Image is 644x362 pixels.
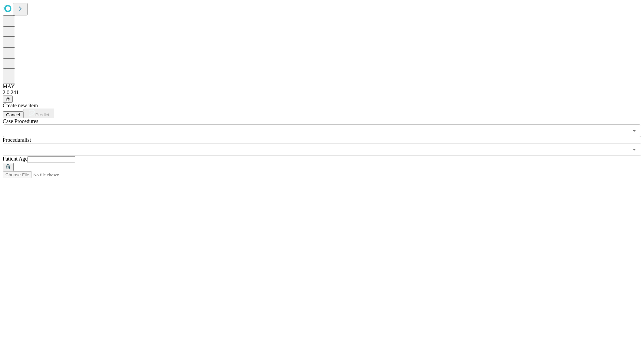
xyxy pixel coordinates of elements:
[5,97,10,102] span: @
[3,89,641,96] div: 2.0.241
[3,103,38,108] span: Create new item
[3,96,13,103] button: @
[35,112,49,117] span: Predict
[6,112,20,117] span: Cancel
[630,126,639,135] button: Open
[23,109,54,118] button: Predict
[3,118,38,124] span: Scheduled Procedure
[3,111,23,118] button: Cancel
[3,156,28,162] span: Patient Age
[3,83,641,89] div: MAY
[3,137,31,143] span: Proceduralist
[630,145,639,154] button: Open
